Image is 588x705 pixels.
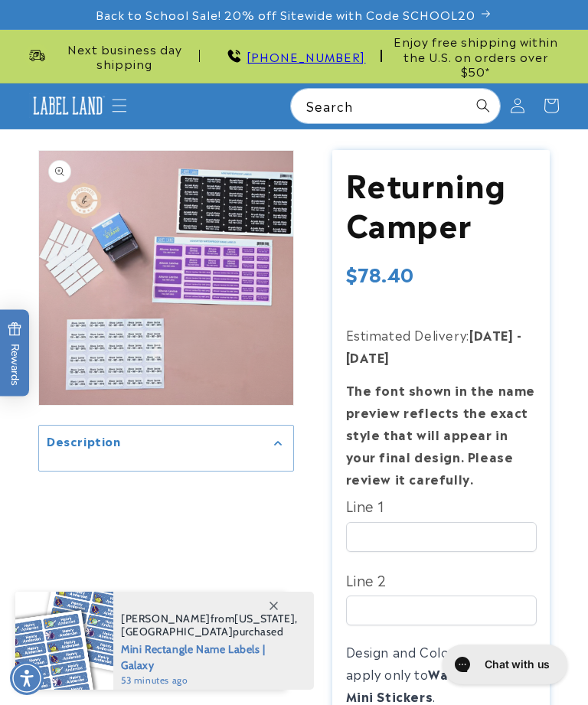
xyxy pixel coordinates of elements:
[8,321,22,385] span: Rewards
[346,324,537,368] p: Estimated Delivery:
[10,661,44,695] div: Accessibility Menu
[346,493,537,517] label: Line 1
[12,583,194,628] iframe: Sign Up via Text for Offers
[247,47,365,65] a: call 732-987-3915
[121,638,298,674] span: Mini Rectangle Name Labels | Galaxy
[346,642,509,705] span: Design and Color options apply only to .
[121,612,298,638] span: from , purchased
[49,41,200,71] span: Next business day shipping
[466,89,500,122] button: Search
[469,325,514,344] strong: [DATE]
[121,625,233,638] span: [GEOGRAPHIC_DATA]
[435,639,573,690] iframe: Gorgias live chat messenger
[388,30,563,83] div: Announcement
[47,433,121,449] h2: Description
[346,567,537,592] label: Line 2
[38,150,294,472] media-gallery: Gallery Viewer
[517,325,522,344] strong: -
[23,88,112,124] a: Label Land
[346,163,537,243] h1: Returning Camper
[121,674,298,687] span: 53 minutes ago
[96,7,475,22] span: Back to School Sale! 20% off Sitewide with Code SCHOOL20
[234,612,295,625] span: [US_STATE]
[206,30,381,83] div: Announcement
[39,426,293,460] summary: Description
[29,93,106,118] img: Label Land
[346,380,536,487] strong: The font shown in the name preview reflects the exact style that will appear in your final design...
[346,262,415,286] span: $78.40
[388,34,563,79] span: Enjoy free shipping within the U.S. on orders over $50*
[346,348,390,366] strong: [DATE]
[103,89,136,122] summary: Menu
[24,30,200,83] div: Announcement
